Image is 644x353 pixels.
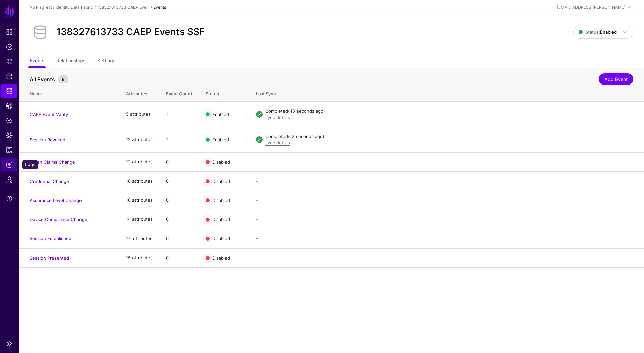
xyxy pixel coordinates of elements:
[30,179,69,184] a: Credential Change
[159,229,199,248] td: 0
[4,4,15,19] a: SGNL
[256,236,258,241] app-datasources-item-entities-syncstatus: -
[119,210,159,229] td: 14 attributes
[119,152,159,171] td: 12 attributes
[119,229,159,248] td: 17 attributes
[30,159,75,165] a: Token Claims Change
[93,4,97,10] div: /
[256,159,258,164] app-datasources-item-entities-syncstatus: -
[159,248,199,267] td: 0
[6,73,13,80] span: Protected Systems
[1,55,17,68] a: Snippets
[212,255,230,260] span: Disabled
[6,132,13,139] span: Data Lens
[1,173,17,186] a: Admin
[6,117,13,124] span: Policy Lens
[1,114,17,127] a: Policy Lens
[212,112,229,117] span: Enabled
[256,178,258,184] app-datasources-item-entities-syncstatus: -
[1,129,17,142] a: Data Lens
[579,29,617,35] span: Status:
[28,75,57,83] span: All Events
[199,84,249,101] th: Status
[56,5,93,10] a: Identity Data Fabric
[1,70,17,83] a: Protected Systems
[159,101,199,127] td: 1
[119,248,159,267] td: 15 attributes
[6,58,13,65] span: Snippets
[30,255,69,261] a: Session Presented
[159,84,199,101] th: Event Count
[256,255,258,260] app-datasources-item-entities-syncstatus: -
[30,112,68,117] a: CAEP Event Verify
[6,44,13,50] span: Policies
[119,127,159,152] td: 12 attributes
[212,178,230,184] span: Disabled
[149,4,153,10] div: /
[159,210,199,229] td: 0
[212,198,230,203] span: Disabled
[58,75,68,83] small: 8
[97,55,115,68] a: Settings
[6,161,13,168] span: Logs
[30,55,44,68] a: Events
[599,73,633,85] a: Add Event
[265,108,633,115] div: Completed (45 seconds ago)
[159,152,199,171] td: 0
[265,133,633,140] div: Completed (12 seconds ago)
[56,26,205,38] h2: 138327613733 CAEP Events SSF
[159,171,199,191] td: 0
[30,5,52,10] a: No FlagTest
[119,191,159,210] td: 16 attributes
[6,102,13,109] span: CAEP Hub
[600,29,617,35] strong: Enabled
[6,195,13,202] span: Support
[212,137,229,142] span: Enabled
[557,4,625,10] div: [EMAIL_ADDRESS][PERSON_NAME]
[6,176,13,183] span: Admin
[256,216,258,222] app-datasources-item-entities-syncstatus: -
[119,101,159,127] td: 5 attributes
[159,191,199,210] td: 0
[1,99,17,113] a: CAEP Hub
[30,198,82,203] a: Assurance Level Change
[265,115,290,120] a: sync details
[1,84,17,98] a: Identity Data Fabric
[1,40,17,54] a: Policies
[6,88,13,94] span: Identity Data Fabric
[119,84,159,101] th: Attributes
[212,217,230,222] span: Disabled
[153,5,166,10] strong: Events
[30,217,87,222] a: Device Compliance Change
[265,140,290,145] a: sync details
[212,236,230,241] span: Disabled
[6,147,13,153] span: Access Reporting
[6,29,13,36] span: Dashboard
[56,55,85,68] a: Relationships
[1,143,17,157] a: Access Reporting
[212,159,230,164] span: Disabled
[52,4,56,10] div: /
[1,158,17,171] a: Logs
[30,236,71,241] a: Session Established
[159,127,199,152] td: 1
[249,84,644,101] th: Last Sync
[30,137,65,142] a: Session Revoked
[119,171,159,191] td: 18 attributes
[1,25,17,39] a: Dashboard
[19,84,119,101] th: Name
[97,5,149,10] a: 138327613733 CAEP Eve...
[256,197,258,203] app-datasources-item-entities-syncstatus: -
[22,160,38,169] div: Logs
